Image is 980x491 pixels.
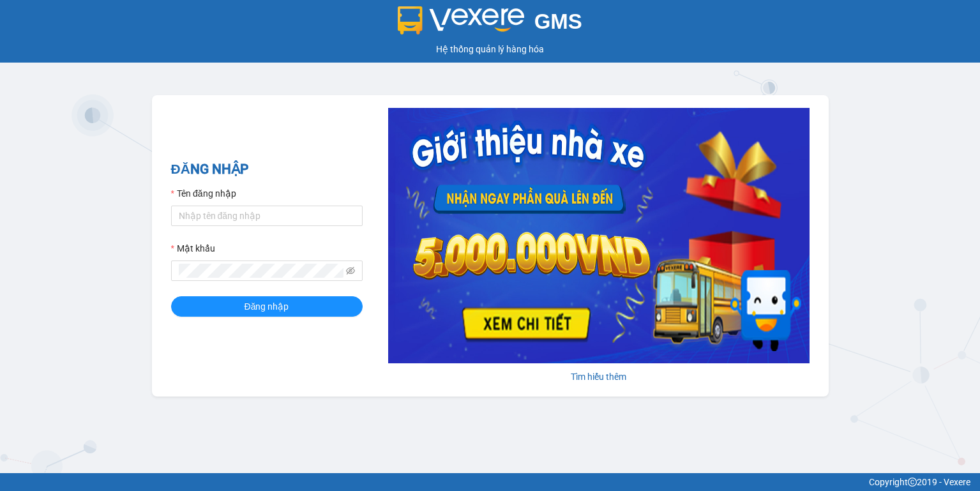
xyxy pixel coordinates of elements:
input: Mật khẩu [179,264,343,278]
h2: ĐĂNG NHẬP [171,159,363,180]
label: Tên đăng nhập [171,186,236,200]
div: Tìm hiểu thêm [388,370,810,384]
span: Đăng nhập [245,299,289,313]
span: GMS [534,10,582,33]
input: Tên đăng nhập [171,206,363,226]
button: Đăng nhập [171,296,363,317]
div: Hệ thống quản lý hàng hóa [3,42,977,56]
img: logo 2 [398,6,524,34]
span: copyright [908,478,917,487]
a: GMS [398,19,582,29]
div: Copyright 2019 - Vexere [10,475,970,489]
img: banner-0 [388,108,810,363]
span: eye-invisible [346,266,355,275]
label: Mật khẩu [171,241,215,255]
